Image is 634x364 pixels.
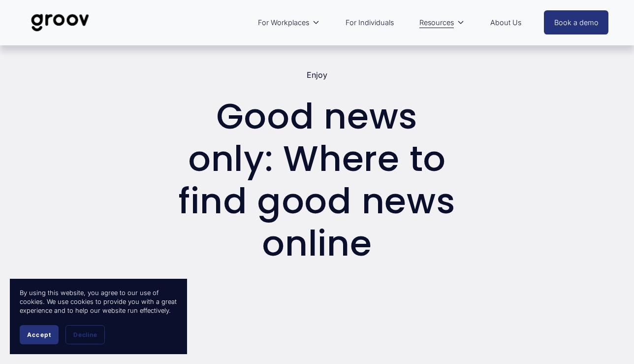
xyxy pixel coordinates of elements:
h1: Good news only: Where to find good news online [171,96,463,265]
span: Accept [27,331,51,338]
a: folder dropdown [253,11,325,34]
span: Resources [419,16,454,29]
a: Book a demo [544,10,609,34]
a: Enjoy [307,70,327,80]
button: Accept [20,325,59,344]
span: Decline [73,331,97,338]
span: For Workplaces [258,16,309,29]
a: folder dropdown [414,11,470,34]
section: Cookie banner [10,279,187,354]
a: For Individuals [341,11,399,34]
p: By using this website, you agree to our use of cookies. We use cookies to provide you with a grea... [20,289,177,315]
button: Decline [65,325,105,344]
a: About Us [485,11,526,34]
img: Groov | Unlock Human Potential at Work and in Life [26,6,95,39]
